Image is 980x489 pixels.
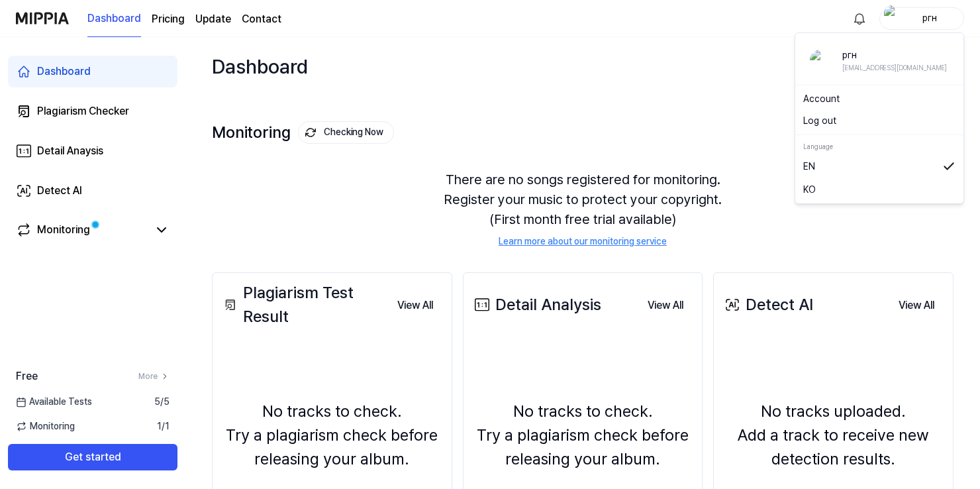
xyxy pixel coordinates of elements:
[8,135,177,167] a: Detail Anaysis
[884,5,900,32] img: profile
[722,293,813,317] div: Detect AI
[152,11,185,27] a: Pricing
[499,235,667,248] a: Learn more about our monitoring service
[16,222,148,238] a: Monitoring
[852,11,867,27] img: 알림
[157,419,170,433] span: 1 / 1
[298,121,394,144] button: Checking Now
[242,11,281,27] a: Contact
[942,159,955,174] img: 체크
[87,1,141,37] a: Dashboard
[138,370,170,382] a: More
[8,444,177,470] button: Get started
[212,121,394,144] div: Monitoring
[154,395,170,409] span: 5 / 5
[387,292,444,319] button: View All
[888,292,945,319] button: View All
[803,159,955,174] a: EN
[471,293,601,317] div: Detail Analysis
[37,222,90,238] div: Monitoring
[637,292,694,319] a: View All
[212,50,308,82] div: Dashboard
[387,292,444,319] a: View All
[471,400,695,471] div: No tracks to check. Try a plagiarism check before releasing your album.
[842,48,947,62] div: ргн
[220,400,444,471] div: No tracks to check. Try a plagiarism check before releasing your album.
[803,182,955,197] a: KO
[16,419,75,433] span: Monitoring
[795,32,964,204] div: profileргн
[220,281,387,329] div: Plagiarism Test Result
[37,143,103,159] div: Detail Anaysis
[842,62,947,73] div: [EMAIL_ADDRESS][DOMAIN_NAME]
[888,292,945,319] a: View All
[16,395,92,409] span: Available Tests
[803,92,955,106] a: Account
[637,292,694,319] button: View All
[803,114,955,128] button: Log out
[8,56,177,87] a: Dashboard
[37,103,129,119] div: Plagiarism Checker
[37,64,91,80] div: Dashboard
[722,400,945,471] div: No tracks uploaded. Add a track to receive new detection results.
[37,183,82,199] div: Detect AI
[305,127,316,138] img: monitoring Icon
[810,50,831,71] img: profile
[904,11,955,25] div: ргн
[16,368,38,384] span: Free
[8,175,177,207] a: Detect AI
[879,7,964,30] button: profileргн
[212,154,954,264] div: There are no songs registered for monitoring. Register your music to protect your copyright. (Fir...
[8,95,177,127] a: Plagiarism Checker
[195,11,231,27] a: Update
